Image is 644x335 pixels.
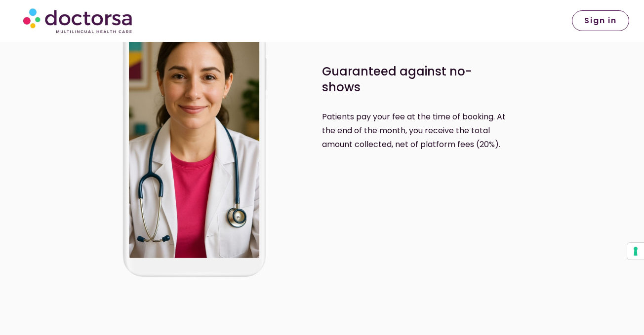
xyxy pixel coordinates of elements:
[322,64,503,95] p: Guaranteed against no-shows
[322,110,519,151] p: Patients pay your fee at the time of booking. At the end of the month, you receive the total amou...
[584,17,617,25] span: Sign in
[572,10,629,31] a: Sign in
[627,243,644,260] button: Your consent preferences for tracking technologies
